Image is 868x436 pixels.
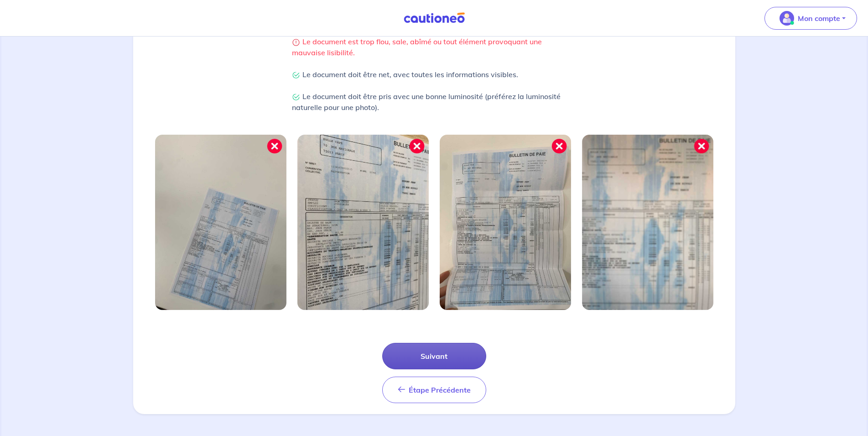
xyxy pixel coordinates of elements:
img: Check [292,93,300,101]
img: Image mal cadrée 2 [297,135,429,310]
span: Étape Précédente [409,385,471,394]
button: Étape Précédente [382,377,486,403]
p: Le document est trop flou, sale, abîmé ou tout élément provoquant une mauvaise lisibilité. [292,36,577,58]
img: Check [292,71,300,79]
img: illu_account_valid_menu.svg [780,11,794,26]
img: Image mal cadrée 3 [440,135,571,310]
button: illu_account_valid_menu.svgMon compte [764,7,857,30]
img: Image mal cadrée 4 [582,135,713,310]
img: Warning [292,38,300,47]
button: Suivant [382,343,486,369]
img: Cautioneo [400,12,468,24]
p: Le document doit être net, avec toutes les informations visibles. Le document doit être pris avec... [292,69,577,113]
p: Mon compte [798,13,840,24]
img: Image mal cadrée 1 [155,135,286,310]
